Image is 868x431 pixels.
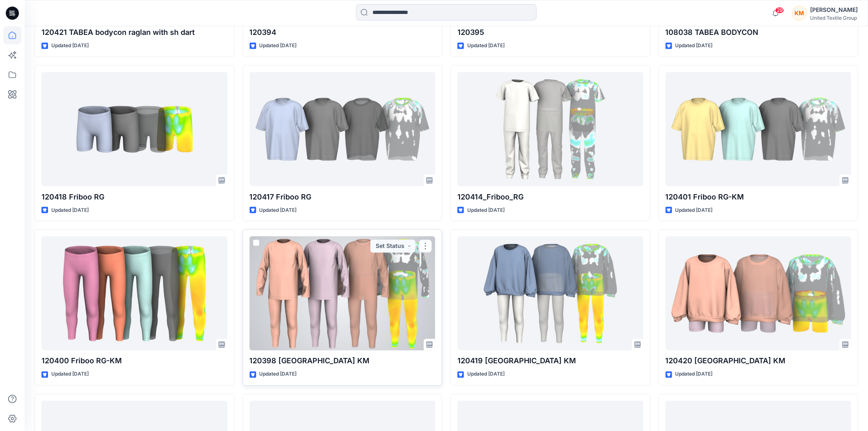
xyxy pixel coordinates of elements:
p: Updated [DATE] [467,41,505,50]
p: 120398 [GEOGRAPHIC_DATA] KM [250,355,436,367]
p: Updated [DATE] [51,41,89,50]
p: Updated [DATE] [51,370,89,379]
p: Updated [DATE] [675,370,713,379]
p: 120421 TABEA bodycon raglan with sh dart [41,27,227,38]
a: 120398 Friboo KM [250,236,436,351]
div: [PERSON_NAME] [810,5,858,15]
a: 120400 Friboo RG-KM [41,236,227,351]
p: Updated [DATE] [467,370,505,379]
p: 120417 Friboo RG [250,191,436,203]
p: Updated [DATE] [259,41,297,50]
div: United Textile Group [810,15,858,21]
a: 120420 Friboo KM [666,236,852,351]
span: 29 [775,7,784,14]
p: 120394 [250,27,436,38]
div: KM [792,6,807,21]
p: Updated [DATE] [259,370,297,379]
p: 120400 Friboo RG-KM [41,355,227,367]
p: Updated [DATE] [675,206,713,215]
p: Updated [DATE] [675,41,713,50]
a: 120401 Friboo RG-KM [666,72,852,186]
p: 120419 [GEOGRAPHIC_DATA] KM [457,355,643,367]
a: 120419 Friboo KM [457,236,643,351]
p: 120401 Friboo RG-KM [666,191,852,203]
p: Updated [DATE] [51,206,89,215]
p: 108038 TABEA BODYCON [666,27,852,38]
p: Updated [DATE] [259,206,297,215]
p: 120420 [GEOGRAPHIC_DATA] KM [666,355,852,367]
p: 120418 Friboo RG [41,191,227,203]
a: 120418 Friboo RG [41,72,227,186]
a: 120414_Friboo_RG [457,72,643,186]
p: Updated [DATE] [467,206,505,215]
p: 120414_Friboo_RG [457,191,643,203]
p: 120395 [457,27,643,38]
a: 120417 Friboo RG [250,72,436,186]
